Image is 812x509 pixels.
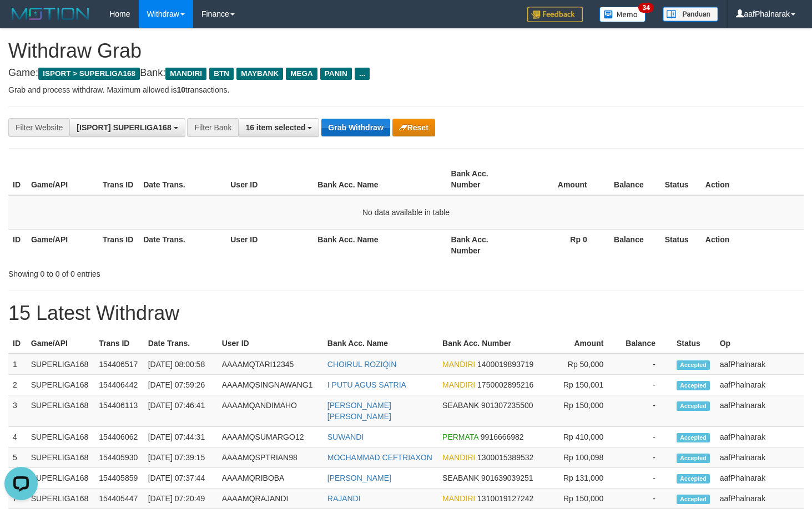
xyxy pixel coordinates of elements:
[518,229,604,261] th: Rp 0
[8,264,330,279] div: Showing 0 to 0 of 0 entries
[527,7,583,22] img: Feedback.jpg
[660,164,701,195] th: Status
[438,333,544,354] th: Bank Acc. Number
[599,7,646,22] img: Button%20Memo.svg
[27,427,94,447] td: SUPERLIGA168
[8,395,27,427] td: 3
[27,488,94,509] td: SUPERLIGA168
[8,6,93,22] img: MOTION_logo.png
[620,468,672,488] td: -
[218,354,323,375] td: AAAAMQTARI12345
[218,375,323,395] td: AAAAMQSINGNAWANG1
[226,229,313,261] th: User ID
[477,453,533,462] span: Copy 1300015389532 to clipboard
[715,427,804,447] td: aafPhalnarak
[442,453,475,462] span: MANDIRI
[677,381,710,390] span: Accepted
[209,68,234,80] span: BTN
[8,164,27,195] th: ID
[98,164,139,195] th: Trans ID
[327,360,397,369] a: CHOIRUL ROZIQIN
[94,354,144,375] td: 154406517
[94,395,144,427] td: 154406113
[442,401,479,410] span: SEABANK
[620,488,672,509] td: -
[144,375,218,395] td: [DATE] 07:59:26
[620,395,672,427] td: -
[638,3,653,13] span: 34
[715,375,804,395] td: aafPhalnarak
[715,447,804,468] td: aafPhalnarak
[477,380,533,389] span: Copy 1750002895216 to clipboard
[327,453,432,462] a: MOCHAMMAD CEFTRIAXON
[544,488,621,509] td: Rp 150,000
[8,68,804,79] h4: Game: Bank:
[620,354,672,375] td: -
[701,164,804,195] th: Action
[323,333,438,354] th: Bank Acc. Name
[327,380,406,389] a: I PUTU AGUS SATRIA
[327,474,391,482] a: [PERSON_NAME]
[477,494,533,503] span: Copy 1310019127242 to clipboard
[245,123,305,132] span: 16 item selected
[286,68,317,80] span: MEGA
[94,427,144,447] td: 154406062
[481,401,533,410] span: Copy 901307235500 to clipboard
[8,195,804,230] td: No data available in table
[94,468,144,488] td: 154405859
[321,119,390,136] button: Grab Withdraw
[327,401,391,421] a: [PERSON_NAME] [PERSON_NAME]
[620,427,672,447] td: -
[518,164,604,195] th: Amount
[442,474,479,482] span: SEABANK
[604,229,660,261] th: Balance
[218,395,323,427] td: AAAAMQANDIMAHO
[672,333,715,354] th: Status
[27,333,94,354] th: Game/API
[620,333,672,354] th: Balance
[544,447,621,468] td: Rp 100,098
[392,119,435,136] button: Reset
[27,229,98,261] th: Game/API
[236,68,283,80] span: MAYBANK
[481,432,524,441] span: Copy 9916666982 to clipboard
[8,84,804,95] p: Grab and process withdraw. Maximum allowed is transactions.
[442,360,475,369] span: MANDIRI
[677,433,710,442] span: Accepted
[355,68,370,80] span: ...
[701,229,804,261] th: Action
[544,354,621,375] td: Rp 50,000
[38,68,140,80] span: ISPORT > SUPERLIGA168
[4,4,38,38] button: Open LiveChat chat widget
[144,447,218,468] td: [DATE] 07:39:15
[27,164,98,195] th: Game/API
[218,468,323,488] td: AAAAMQRIBOBA
[320,68,352,80] span: PANIN
[477,360,533,369] span: Copy 1400019893719 to clipboard
[604,164,660,195] th: Balance
[715,354,804,375] td: aafPhalnarak
[218,488,323,509] td: AAAAMQRAJANDI
[715,395,804,427] td: aafPhalnarak
[94,488,144,509] td: 154405447
[677,401,710,411] span: Accepted
[27,468,94,488] td: SUPERLIGA168
[677,454,710,463] span: Accepted
[715,488,804,509] td: aafPhalnarak
[69,118,185,137] button: [ISPORT] SUPERLIGA168
[144,395,218,427] td: [DATE] 07:46:41
[176,85,185,94] strong: 10
[27,375,94,395] td: SUPERLIGA168
[442,380,475,389] span: MANDIRI
[620,375,672,395] td: -
[94,447,144,468] td: 154405930
[8,354,27,375] td: 1
[94,375,144,395] td: 154406442
[715,333,804,354] th: Op
[481,474,533,482] span: Copy 901639039251 to clipboard
[8,118,69,137] div: Filter Website
[77,123,171,132] span: [ISPORT] SUPERLIGA168
[8,229,27,261] th: ID
[165,68,206,80] span: MANDIRI
[218,333,323,354] th: User ID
